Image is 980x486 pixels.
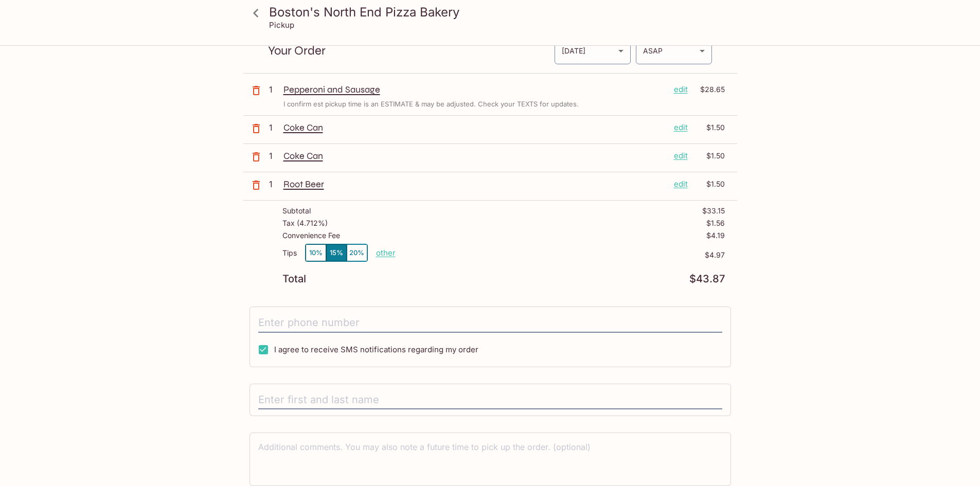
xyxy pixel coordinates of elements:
p: Subtotal [282,207,311,215]
p: Total [282,274,306,284]
button: 15% [326,244,347,261]
p: Your Order [268,46,554,56]
p: $4.19 [706,231,725,240]
p: I confirm est pickup time is an ESTIMATE & may be adjusted. Check your TEXTS for updates. [283,99,579,109]
p: $4.97 [396,251,725,259]
p: 1 [269,122,279,133]
p: Pickup [269,20,294,30]
p: Tax ( 4.712% ) [282,219,328,227]
p: Root Beer [283,178,666,190]
p: Coke Can [283,150,666,161]
p: Pepperoni and Sausage [283,84,666,95]
p: $1.50 [694,150,725,161]
button: 20% [347,244,367,261]
input: Enter first and last name [258,390,722,410]
div: [DATE] [555,37,631,64]
p: $33.15 [702,207,725,215]
p: $1.56 [706,219,725,227]
button: 10% [306,244,326,261]
h3: Boston's North End Pizza Bakery [269,4,729,20]
p: edit [674,122,688,133]
p: edit [674,84,688,95]
p: edit [674,150,688,161]
p: Convenience Fee [282,231,340,240]
p: 1 [269,84,279,95]
p: $1.50 [694,122,725,133]
p: edit [674,178,688,190]
span: I agree to receive SMS notifications regarding my order [274,345,478,354]
button: other [376,248,396,258]
div: ASAP [636,37,712,64]
p: $43.87 [689,274,725,284]
p: 1 [269,150,279,161]
p: 1 [269,178,279,190]
input: Enter phone number [258,313,722,333]
p: Coke Can [283,122,666,133]
p: $28.65 [694,84,725,95]
p: $1.50 [694,178,725,190]
p: Tips [282,249,297,257]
